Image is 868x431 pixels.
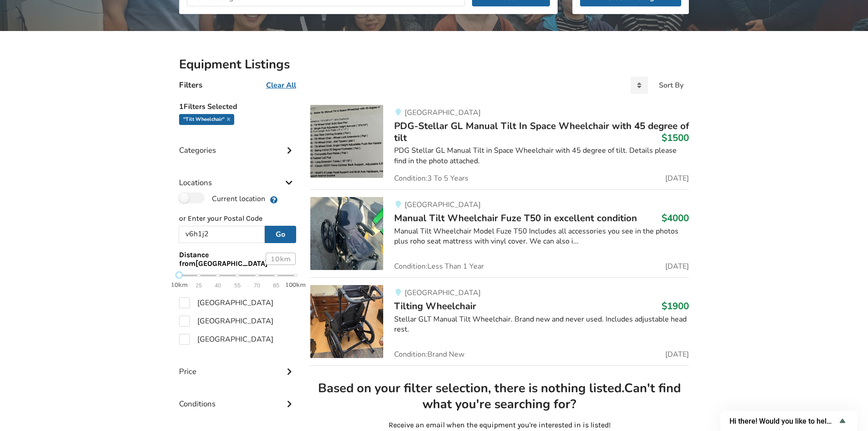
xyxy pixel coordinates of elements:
div: Stellar GLT Manual Tilt Wheelchair. Brand new and never used. Includes adjustable head rest. [394,314,689,335]
p: or Enter your Postal Code [179,213,296,224]
span: Condition: Less Than 1 Year [394,263,484,270]
div: Manual Tilt Wheelchair Model Fuze T50 Includes all accessories you see in the photos plus roho se... [394,226,689,247]
span: 85 [273,280,279,291]
label: Current location [179,192,265,204]
span: [GEOGRAPHIC_DATA] [405,288,481,298]
div: 10 km [266,253,296,265]
h3: $4000 [662,212,689,224]
span: Hi there! Would you like to help us improve AssistList? [729,417,837,426]
h2: Based on your filter selection, there is nothing listed. Can't find what you're searching for? [318,380,682,413]
span: [GEOGRAPHIC_DATA] [405,200,481,210]
span: Condition: Brand New [394,351,464,358]
img: mobility-pdg-stellar gl manual tilt in space wheelchair with 45 degree of tilt [310,105,383,178]
label: [GEOGRAPHIC_DATA] [179,297,273,308]
div: Price [179,348,296,381]
div: Sort By [659,82,683,89]
div: "tilt wheelchair" [179,114,234,125]
h2: Equipment Listings [179,57,689,73]
h5: 1 Filters Selected [179,98,296,114]
u: Clear All [266,80,296,90]
div: Conditions [179,381,296,413]
span: 40 [215,280,221,291]
span: [DATE] [665,263,689,270]
a: mobility-tilting wheelchair [GEOGRAPHIC_DATA]Tilting Wheelchair$1900Stellar GLT Manual Tilt Wheel... [310,277,689,365]
span: 25 [195,280,202,291]
h3: $1900 [662,300,689,312]
span: Tilting Wheelchair [394,300,476,312]
button: Go [265,226,296,243]
img: mobility-manual tilt wheelchair fuze t50 in excellent condition [310,197,383,270]
span: PDG-Stellar GL Manual Tilt In Space Wheelchair with 45 degree of tilt [394,119,689,144]
span: Condition: 3 To 5 Years [394,175,468,182]
div: Locations [179,160,296,192]
h3: $1500 [662,132,689,144]
h4: Filters [179,80,202,90]
strong: 10km [171,281,188,289]
p: Receive an email when the equipment you're interested in is listed! [318,420,682,431]
a: mobility-pdg-stellar gl manual tilt in space wheelchair with 45 degree of tilt[GEOGRAPHIC_DATA]PD... [310,105,689,190]
span: Manual Tilt Wheelchair Fuze T50 in excellent condition [394,212,637,224]
div: Categories [179,127,296,160]
label: [GEOGRAPHIC_DATA] [179,316,273,327]
span: [DATE] [665,351,689,358]
input: Post Code [179,226,265,243]
img: mobility-tilting wheelchair [310,285,383,358]
label: [GEOGRAPHIC_DATA] [179,334,273,345]
button: Show survey - Hi there! Would you like to help us improve AssistList? [729,415,848,426]
a: mobility-manual tilt wheelchair fuze t50 in excellent condition[GEOGRAPHIC_DATA]Manual Tilt Wheel... [310,189,689,277]
span: 55 [234,280,241,291]
span: Distance from [GEOGRAPHIC_DATA] [179,250,267,268]
strong: 100km [285,281,306,289]
span: [DATE] [665,175,689,182]
span: 70 [254,280,260,291]
div: PDG Stellar GL Manual Tilt in Space Wheelchair with 45 degree of tilt. Details please find in the... [394,145,689,166]
span: [GEOGRAPHIC_DATA] [405,108,481,118]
